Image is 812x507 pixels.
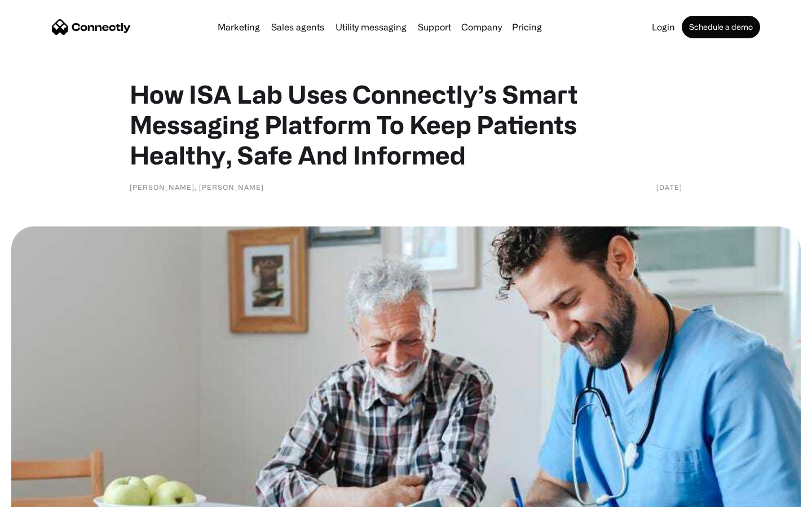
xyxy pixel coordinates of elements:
[507,23,546,32] a: Pricing
[461,19,502,35] div: Company
[267,23,329,32] a: Sales agents
[331,23,411,32] a: Utility messaging
[23,487,68,503] ul: Language list
[213,23,264,32] a: Marketing
[647,23,679,32] a: Login
[413,23,456,32] a: Support
[682,16,760,38] a: Schedule a demo
[130,79,682,170] h1: How ISA Lab Uses Connectly’s Smart Messaging Platform To Keep Patients Healthy, Safe And Informed
[656,181,682,193] div: [DATE]
[130,181,264,193] div: [PERSON_NAME], [PERSON_NAME]
[11,487,68,503] aside: Language selected: English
